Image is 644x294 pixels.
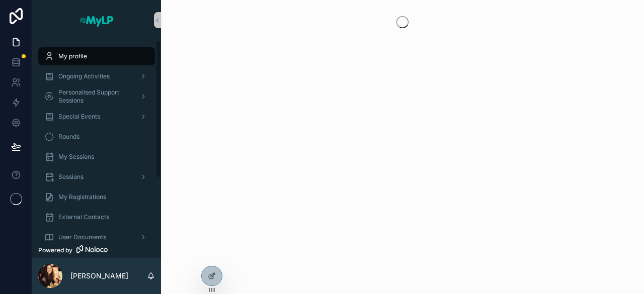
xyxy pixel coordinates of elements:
span: Special Events [58,113,100,121]
a: External Contacts [38,208,155,226]
a: Powered by [32,243,161,258]
span: Rounds [58,133,79,141]
span: Personalised Support Sessions [58,88,132,105]
a: Personalised Support Sessions [38,87,155,106]
a: Rounds [38,128,155,146]
span: Powered by [38,246,72,254]
a: Special Events [38,108,155,126]
span: My Sessions [58,153,94,161]
span: User Documents [58,233,106,241]
a: User Documents [38,228,155,246]
p: [PERSON_NAME] [70,271,128,281]
a: Sessions [38,168,155,186]
span: Ongoing Activities [58,72,110,80]
span: Sessions [58,173,84,181]
img: App logo [79,12,114,28]
a: My Sessions [38,148,155,166]
a: My Registrations [38,188,155,206]
span: My Registrations [58,193,106,201]
span: My profile [58,52,87,60]
span: External Contacts [58,213,109,221]
a: My profile [38,47,155,65]
a: Ongoing Activities [38,67,155,85]
div: scrollable content [32,40,161,243]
